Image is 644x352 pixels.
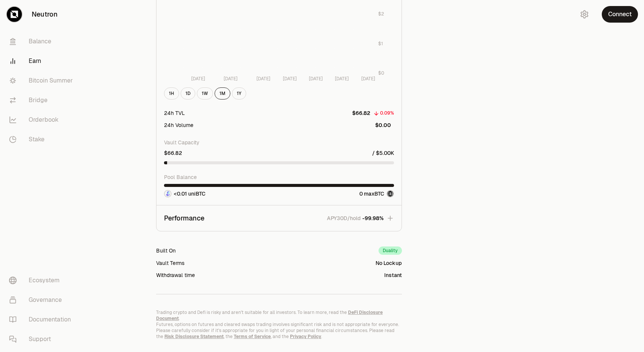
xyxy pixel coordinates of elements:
p: Trading crypto and Defi is risky and aren't suitable for all investors. To learn more, read the . [156,309,402,321]
p: Performance [164,213,204,223]
tspan: [DATE] [256,76,270,82]
a: Stake [3,130,81,149]
a: Support [3,329,81,349]
div: Duality [379,246,402,255]
button: 1M [215,87,230,99]
div: 24h Volume [164,121,193,129]
div: 0 maxBTC [359,190,394,197]
img: maxBTC Logo [387,191,393,197]
div: 24h TVL [164,109,185,117]
div: Instant [384,271,402,279]
tspan: $2 [378,11,384,17]
div: Withdrawal time [156,271,195,279]
button: Connect [602,6,638,23]
div: Built On [156,247,176,254]
p: Pool Balance [164,173,394,181]
p: $66.82 [164,149,182,157]
tspan: [DATE] [283,76,297,82]
a: Orderbook [3,110,81,130]
a: Governance [3,290,81,310]
p: Futures, options on futures and cleared swaps trading involves significant risk and is not approp... [156,321,402,340]
div: No Lockup [376,259,402,267]
p: $66.82 [352,109,370,117]
span: -99.98% [362,214,383,222]
a: Terms of Service [234,334,271,340]
img: uniBTC Logo [165,191,171,197]
p: $0.00 [375,121,391,129]
tspan: [DATE] [309,76,323,82]
p: APY30D/hold [327,214,361,222]
div: <0.01 uniBTC [164,190,205,197]
p: / $5.00K [372,149,394,157]
a: Balance [3,32,81,51]
tspan: $1 [378,41,383,47]
a: DeFi Disclosure Document [156,309,383,321]
button: 1Y [232,87,246,99]
a: Earn [3,51,81,71]
tspan: [DATE] [335,76,349,82]
button: 1W [197,87,213,99]
tspan: [DATE] [224,76,238,82]
p: Vault Capacity [164,139,394,146]
a: Documentation [3,310,81,329]
div: Vault Terms [156,259,184,267]
a: Bitcoin Summer [3,71,81,90]
a: Ecosystem [3,271,81,290]
button: 1H [164,87,179,99]
tspan: [DATE] [361,76,375,82]
tspan: $0 [378,70,384,76]
a: Risk Disclosure Statement [164,334,224,340]
div: 0.09% [380,109,394,118]
a: Bridge [3,90,81,110]
button: 1D [181,87,195,99]
tspan: [DATE] [191,76,205,82]
a: Privacy Policy [290,334,321,340]
button: PerformanceAPY30D/hold-99.98% [156,205,402,231]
